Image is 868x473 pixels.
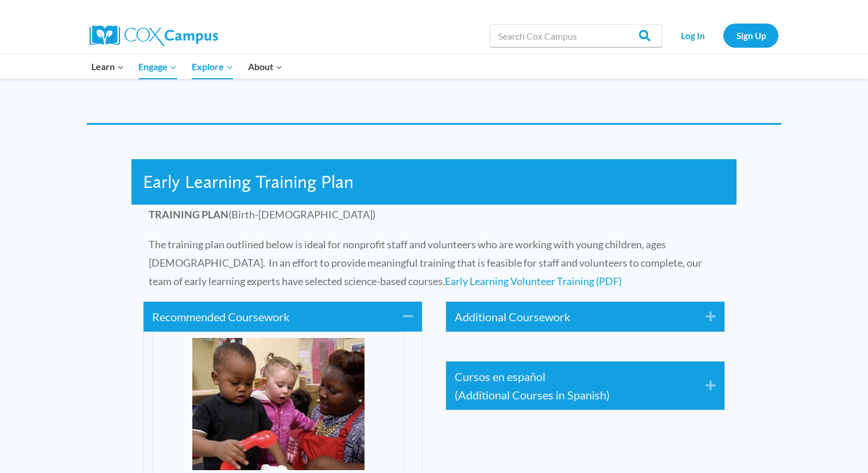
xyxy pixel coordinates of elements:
[131,55,185,79] button: Child menu of Engage
[149,208,228,221] strong: TRAINING PLAN
[152,307,386,326] a: Recommended Coursework
[668,24,778,47] nav: Secondary Navigation
[241,55,290,79] button: Child menu of About
[149,208,375,221] span: (Birth-[DEMOGRAPHIC_DATA])
[84,55,131,79] button: Child menu of Learn
[455,307,688,326] a: Additional Coursework
[143,171,354,193] span: Early Learning Training Plan
[192,338,365,470] img: Power of Language image
[455,367,688,404] a: Cursos en español(Additional Courses in Spanish)
[184,55,241,79] button: Child menu of Explore
[84,55,289,79] nav: Primary Navigation
[90,25,218,46] img: Cox Campus
[149,238,702,287] span: The training plan outlined below is ideal for nonprofit staff and volunteers who are working with...
[490,24,662,47] input: Search Cox Campus
[723,24,778,47] a: Sign Up
[445,275,622,287] a: Early Learning Volunteer Training (PDF)
[668,24,718,47] a: Log In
